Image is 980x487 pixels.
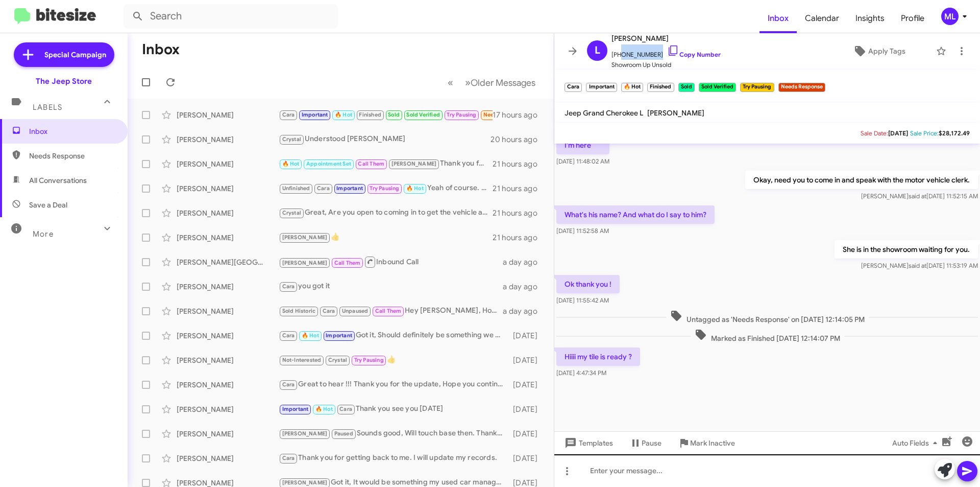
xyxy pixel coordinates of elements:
div: a day ago [503,306,546,316]
div: [DATE] [508,331,546,341]
p: Okay, need you to come in and speak with the motor vehicle clerk. [745,171,978,189]
span: [PERSON_NAME] [611,32,721,44]
span: Auto Fields [892,434,941,452]
span: said at [909,192,926,200]
span: More [33,229,54,239]
span: Sold [388,111,400,118]
span: Pause [642,434,661,452]
span: Cara [282,111,295,118]
span: Crystal [282,210,301,216]
div: ML [941,8,959,25]
span: [DATE] 11:48:02 AM [556,157,609,165]
span: Marked as Finished [DATE] 12:14:07 PM [691,329,844,343]
div: 21 hours ago [493,208,546,218]
p: She is in the showroom waiting for you. [835,240,978,259]
div: Thank you for getting back to me. I will update my records. [279,158,493,170]
div: [PERSON_NAME] [177,355,279,365]
span: Try Pausing [354,357,384,363]
div: [PERSON_NAME] [177,110,279,120]
span: 🔥 Hot [282,160,300,167]
div: [PERSON_NAME] [177,380,279,390]
span: L [595,42,600,59]
button: Auto Fields [884,434,949,452]
span: 🔥 Hot [406,185,424,192]
a: Copy Number [667,51,721,58]
button: ML [933,8,969,25]
small: Sold Verified [699,83,736,92]
small: Cara [565,83,582,92]
span: Cara [282,332,295,339]
div: [PERSON_NAME] [177,331,279,341]
span: [PERSON_NAME] [391,160,437,167]
span: Crystal [328,357,347,363]
span: Important [336,185,363,192]
span: Profile [893,4,933,33]
small: Finished [647,83,674,92]
span: Save a Deal [29,200,67,210]
div: [PERSON_NAME] [177,159,279,169]
span: [PERSON_NAME] [DATE] 11:53:19 AM [861,262,978,269]
div: Got it, Should definitely be something we are interested in. Would just be a matter of having you... [279,330,508,341]
p: Ok thank you ! [556,275,620,293]
span: Cara [282,283,295,290]
span: [DATE] 4:47:34 PM [556,369,606,377]
span: 🔥 Hot [335,111,352,118]
span: [PERSON_NAME] [282,234,328,241]
span: Mark Inactive [690,434,735,452]
div: [DATE] [508,404,546,414]
p: Hiiii my tile is ready ? [556,347,640,366]
span: [PERSON_NAME] [282,430,328,437]
span: Special Campaign [44,50,106,60]
span: Cara [317,185,330,192]
div: [PERSON_NAME] [177,233,279,243]
span: « [448,76,453,89]
span: Sale Date: [861,129,888,137]
div: Great, Are you open to coming in to get the vehicle appraised ? Let me know if you would be inter... [279,207,493,219]
button: Next [459,72,542,93]
div: 21 hours ago [493,183,546,194]
span: Finished [359,111,381,118]
span: said at [909,262,926,269]
div: [PERSON_NAME][GEOGRAPHIC_DATA] [177,257,279,267]
span: Jeep Grand Cherokee L [565,108,643,118]
button: Previous [442,72,459,93]
input: Search [124,4,338,29]
span: [DATE] 11:52:58 AM [556,227,609,235]
span: [DATE] 11:55:42 AM [556,296,609,304]
span: Cara [282,455,295,461]
a: Inbox [759,4,797,33]
span: Inbox [29,126,116,136]
p: What's his name? And what do I say to him? [556,205,715,224]
span: [PERSON_NAME] [DATE] 11:52:15 AM [861,192,978,200]
div: [DATE] [508,453,546,463]
span: Call Them [375,308,402,314]
a: Calendar [797,4,847,33]
div: Hiiii my tile is ready ? [279,109,493,121]
div: [PERSON_NAME] [177,208,279,218]
span: Cara [323,308,335,314]
span: [PHONE_NUMBER] [611,44,721,60]
button: Mark Inactive [670,434,743,452]
span: Cara [282,381,295,388]
span: Call Them [334,260,361,266]
div: [DATE] [508,355,546,365]
span: Try Pausing [370,185,399,192]
div: 21 hours ago [493,233,546,243]
span: Call Them [358,160,384,167]
span: 🔥 Hot [302,332,319,339]
span: Appointment Set [306,160,351,167]
span: Needs Response [483,111,527,118]
small: Try Pausing [740,83,774,92]
div: Understood [PERSON_NAME] [279,133,491,145]
h1: Inbox [142,41,180,58]
div: [DATE] [508,429,546,439]
div: [PERSON_NAME] [177,134,279,145]
span: Crystal [282,136,301,143]
span: $28,172.49 [939,129,970,137]
div: [PERSON_NAME] [177,306,279,316]
span: Important [302,111,328,118]
span: Paused [334,430,353,437]
span: Not-Interested [282,357,322,363]
div: [PERSON_NAME] [177,453,279,463]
